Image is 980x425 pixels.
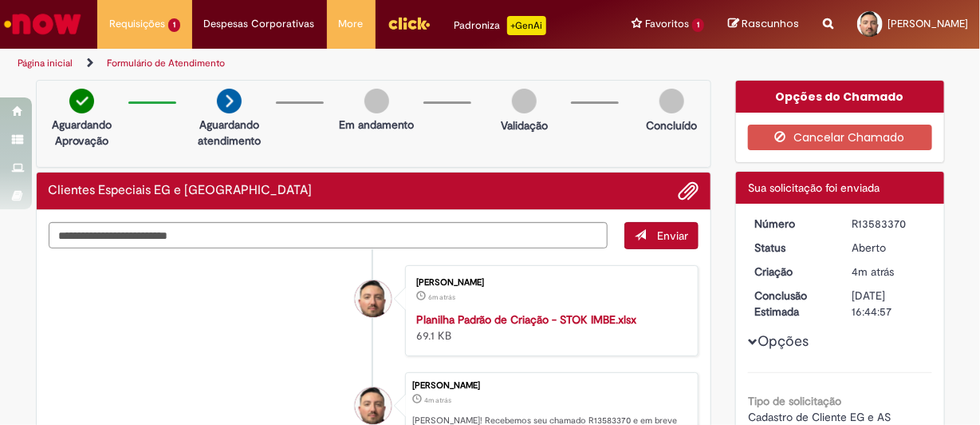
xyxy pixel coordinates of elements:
[455,16,546,35] div: Padroniza
[416,312,636,327] a: Planilha Padrão de Criação - STOK IMBE.xlsx
[659,89,684,113] img: img-circle-grey.png
[49,222,608,248] textarea: Digite sua mensagem aqui...
[742,16,799,31] span: Rascunhos
[416,278,682,288] div: [PERSON_NAME]
[512,89,537,113] img: img-circle-grey.png
[728,17,799,32] a: Rascunhos
[339,16,364,32] span: More
[204,16,315,32] span: Despesas Corporativas
[742,288,840,320] dt: Conclusão Estimada
[388,11,431,35] img: click_logo_yellow_360x200.png
[18,57,73,70] a: Página inicial
[49,184,313,198] h2: Clientes Especiais EG e AS Histórico de tíquete
[852,288,927,320] div: [DATE] 16:44:57
[428,292,455,302] time: 30/09/2025 17:42:47
[742,216,840,232] dt: Número
[416,312,682,344] div: 69.1 KB
[742,264,840,280] dt: Criação
[736,81,944,113] div: Opções do Chamado
[852,264,927,280] div: 30/09/2025 17:44:57
[339,117,414,133] p: Em andamento
[748,394,841,408] b: Tipo de solicitação
[191,117,268,149] p: Aguardando atendimento
[748,410,891,424] span: Cadastro de Cliente EG e AS
[852,264,895,279] time: 30/09/2025 17:44:57
[888,17,968,30] span: [PERSON_NAME]
[692,18,704,32] span: 1
[12,49,641,78] ul: Trilhas de página
[412,381,690,391] div: [PERSON_NAME]
[355,280,392,317] div: Silvio Luiz Peres De Latorre Junior
[852,216,927,232] div: R13583370
[43,117,120,149] p: Aguardando Aprovação
[501,117,548,133] p: Validação
[168,18,180,32] span: 1
[2,8,84,40] img: ServiceNow
[424,395,451,405] time: 30/09/2025 17:44:57
[109,16,165,32] span: Requisições
[748,125,932,150] button: Cancelar Chamado
[646,117,697,133] p: Concluído
[69,89,94,113] img: check-circle-green.png
[742,240,840,256] dt: Status
[424,395,451,405] span: 4m atrás
[657,228,688,243] span: Enviar
[624,222,699,249] button: Enviar
[852,240,927,256] div: Aberto
[507,16,546,35] p: +GenAi
[852,264,895,279] span: 4m atrás
[364,89,389,113] img: img-circle-grey.png
[107,57,225,70] a: Formulário de Atendimento
[678,181,699,201] button: Adicionar anexos
[355,387,392,424] div: Silvio Luiz Peres De Latorre Junior
[428,292,455,302] span: 6m atrás
[217,89,242,113] img: arrow-next.png
[645,16,689,32] span: Favoritos
[748,181,880,195] span: Sua solicitação foi enviada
